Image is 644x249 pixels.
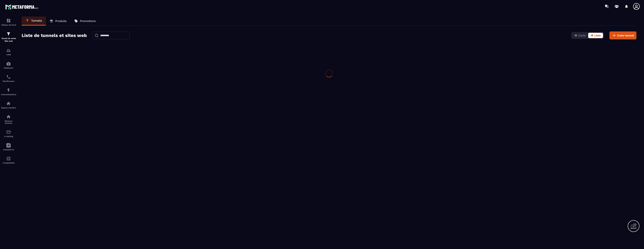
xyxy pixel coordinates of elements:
a: automationsautomationsWebinaire [1,59,16,72]
a: automationsautomationsEspace membre [1,98,16,112]
img: formation [6,18,11,23]
img: automations [6,101,11,106]
span: Carte [578,34,586,37]
p: Webinaire [1,67,16,69]
p: Réseaux Sociaux [1,120,16,124]
p: Tunnel de vente Site web [1,37,16,42]
a: schedulerschedulerPlanificateur [1,72,16,85]
a: Tunnels [22,16,46,26]
img: accountant [6,156,11,161]
img: formation [6,48,11,53]
p: Produits [55,19,67,23]
p: E-mailing [1,135,16,137]
button: Créer tunnel [609,31,636,39]
p: Promotions [80,19,96,23]
a: social-networksocial-networkRéseaux Sociaux [1,112,16,127]
p: Tunnels [31,19,42,22]
a: Promotions [70,16,99,26]
p: Tableau de bord [1,24,16,26]
h2: Liste de tunnels et sites web [22,32,87,39]
a: formationformationTunnel de vente Site web [1,29,16,45]
p: Assistant IA [1,149,16,151]
a: emailemailE-mailing [1,127,16,140]
img: automations [6,61,11,66]
a: accountantaccountantComptabilité [1,153,16,167]
img: email [6,130,11,134]
p: Planificateur [1,80,16,82]
p: CRM [1,54,16,56]
a: Assistant IA [1,140,16,153]
button: Carte [572,33,588,38]
button: Liste [588,33,603,38]
img: logo [5,3,39,10]
a: formationformationTableau de bord [1,16,16,29]
p: Espace membre [1,107,16,109]
a: formationformationCRM [1,45,16,59]
a: Produits [46,16,70,26]
span: Liste [594,34,601,37]
span: Créer tunnel [617,34,634,37]
img: social-network [6,114,11,119]
img: automations [6,88,11,92]
img: scheduler [6,75,11,79]
img: formation [6,32,11,36]
p: Automatisations [1,93,16,96]
a: automationsautomationsAutomatisations [1,85,16,98]
p: Comptabilité [1,162,16,164]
